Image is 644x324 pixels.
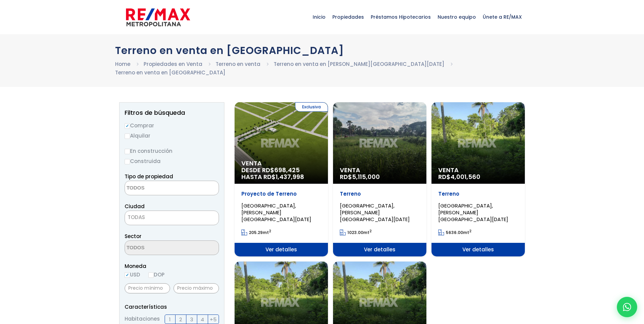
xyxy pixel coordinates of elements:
a: Venta RD$4,001,560 Terreno [GEOGRAPHIC_DATA], [PERSON_NAME][GEOGRAPHIC_DATA][DATE] 5636.00mt2 Ver... [431,102,525,256]
span: TODAS [128,214,145,221]
span: 1023.00 [347,230,363,235]
li: Terreno en venta en [GEOGRAPHIC_DATA] [115,68,225,77]
span: RD$ [438,173,480,181]
span: mt [438,230,472,235]
span: Sector [125,233,142,240]
span: 1,437,998 [276,173,304,181]
span: Tipo de propiedad [125,173,173,180]
textarea: Search [125,241,191,255]
input: Comprar [125,123,130,129]
label: DOP [148,270,165,279]
span: [GEOGRAPHIC_DATA], [PERSON_NAME][GEOGRAPHIC_DATA][DATE] [241,202,311,223]
span: RD$ [340,173,380,181]
input: USD [125,272,130,278]
span: Inicio [309,7,329,27]
span: 205.29 [249,230,263,235]
label: En construcción [125,147,219,155]
span: 1 [169,315,171,324]
span: 5636.00 [446,230,463,235]
p: Terreno [340,191,420,197]
span: mt [241,230,271,235]
span: HASTA RD$ [241,174,321,180]
input: En construcción [125,149,130,154]
span: Habitaciones [125,314,160,324]
input: Construida [125,159,130,164]
span: 5,115,000 [352,173,380,181]
h1: Terreno en venta en [GEOGRAPHIC_DATA] [115,44,529,56]
img: remax-metropolitana-logo [126,7,190,28]
span: DESDE RD$ [241,167,321,180]
span: Exclusiva [295,102,328,112]
input: Precio máximo [173,283,219,293]
span: Ver detalles [333,243,426,256]
p: Terreno [438,191,518,197]
input: Precio mínimo [125,283,170,293]
span: Moneda [125,262,219,270]
sup: 2 [369,229,372,234]
span: TODAS [125,213,219,222]
input: Alquilar [125,133,130,139]
label: Alquilar [125,131,219,140]
span: Venta [241,160,321,167]
span: [GEOGRAPHIC_DATA], [PERSON_NAME][GEOGRAPHIC_DATA][DATE] [438,202,508,223]
textarea: Search [125,181,191,196]
span: 4,001,560 [450,173,480,181]
span: Ver detalles [235,243,328,256]
span: Propiedades [329,7,367,27]
span: TODAS [125,211,219,225]
a: Exclusiva Venta DESDE RD$698,425 HASTA RD$1,437,998 Proyecto de Terreno [GEOGRAPHIC_DATA], [PERSO... [235,102,328,256]
label: Comprar [125,121,219,130]
span: 4 [201,315,204,324]
span: [GEOGRAPHIC_DATA], [PERSON_NAME][GEOGRAPHIC_DATA][DATE] [340,202,410,223]
label: USD [125,270,140,279]
a: Home [115,60,130,68]
span: mt [340,230,372,235]
sup: 2 [269,229,271,234]
p: Características [125,303,219,311]
sup: 2 [469,229,472,234]
input: DOP [148,272,154,278]
a: Terreno en venta [216,60,260,68]
span: Venta [340,167,420,174]
span: 3 [190,315,193,324]
a: Venta RD$5,115,000 Terreno [GEOGRAPHIC_DATA], [PERSON_NAME][GEOGRAPHIC_DATA][DATE] 1023.00mt2 Ver... [333,102,426,256]
span: 2 [179,315,182,324]
label: Construida [125,157,219,165]
h2: Filtros de búsqueda [125,109,219,116]
span: Venta [438,167,518,174]
span: 698,425 [274,166,300,174]
span: Ver detalles [431,243,525,256]
p: Proyecto de Terreno [241,191,321,197]
a: Terreno en venta en [PERSON_NAME][GEOGRAPHIC_DATA][DATE] [274,60,444,68]
span: Nuestro equipo [434,7,479,27]
span: +5 [210,315,217,324]
span: Préstamos Hipotecarios [367,7,434,27]
span: Únete a RE/MAX [479,7,525,27]
a: Propiedades en Venta [144,60,202,68]
span: Ciudad [125,203,145,210]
